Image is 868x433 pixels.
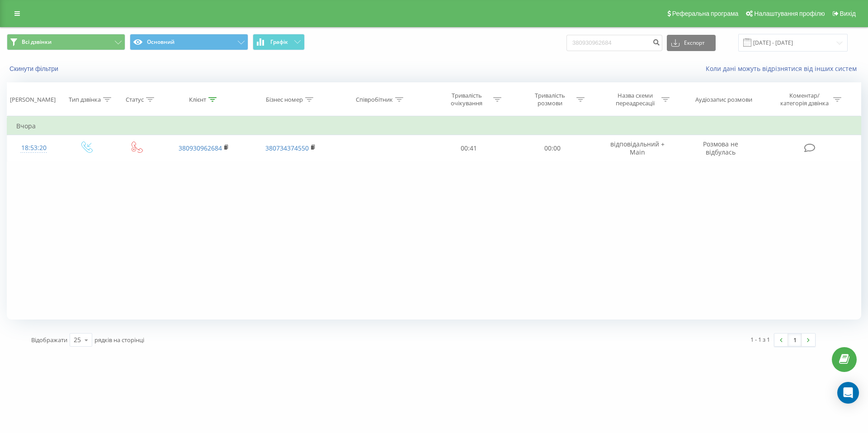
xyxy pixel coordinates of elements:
[266,96,303,104] div: Бізнес номер
[566,35,662,51] input: Пошук за номером
[778,92,831,107] div: Коментар/категорія дзвінка
[69,96,101,104] div: Тип дзвінка
[31,336,67,344] span: Відображати
[695,96,752,104] div: Аудіозапис розмови
[443,92,491,107] div: Тривалість очікування
[94,336,144,344] span: рядків на сторінці
[703,140,738,156] span: Розмова не відбулась
[672,10,739,17] span: Реферальна програма
[130,34,248,50] button: Основний
[667,35,716,51] button: Експорт
[253,34,305,50] button: Графік
[7,65,63,73] button: Скинути фільтри
[22,38,52,46] span: Всі дзвінки
[74,335,81,344] div: 25
[189,96,206,104] div: Клієнт
[356,96,393,104] div: Співробітник
[526,92,574,107] div: Тривалість розмови
[594,135,681,161] td: відповідальний + Main
[837,382,859,404] div: Open Intercom Messenger
[611,92,659,107] div: Назва схеми переадресації
[10,96,56,104] div: [PERSON_NAME]
[510,135,594,161] td: 00:00
[7,117,861,135] td: Вчора
[270,39,288,45] span: Графік
[16,139,52,157] div: 18:53:20
[179,144,222,152] a: 380930962684
[265,144,309,152] a: 380734374550
[706,64,861,73] a: Коли дані можуть відрізнятися вiд інших систем
[7,34,125,50] button: Всі дзвінки
[126,96,144,104] div: Статус
[750,335,770,344] div: 1 - 1 з 1
[427,135,510,161] td: 00:41
[788,334,802,346] a: 1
